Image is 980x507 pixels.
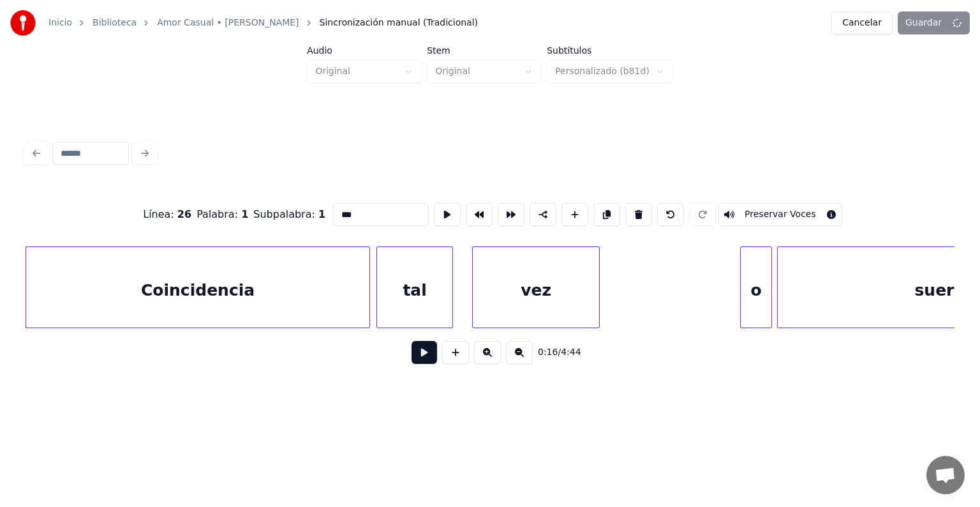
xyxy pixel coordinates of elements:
[241,208,248,220] span: 1
[48,17,72,29] a: Inicio
[427,46,542,55] label: Stem
[197,207,248,222] div: Palabra :
[143,207,191,222] div: Línea :
[177,208,191,220] span: 26
[253,207,325,222] div: Subpalabra :
[538,346,558,359] span: 0:16
[93,17,137,29] a: Biblioteca
[718,203,842,226] button: Toggle
[926,456,965,494] div: Chat abierto
[831,11,893,34] button: Cancelar
[10,10,36,36] img: youka
[538,346,568,359] div: /
[318,208,325,220] span: 1
[561,346,581,359] span: 4:44
[307,46,422,55] label: Audio
[48,17,478,29] nav: breadcrumb
[547,46,673,55] label: Subtítulos
[320,17,478,29] span: Sincronización manual (Tradicional)
[157,17,299,29] a: Amor Casual • [PERSON_NAME]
